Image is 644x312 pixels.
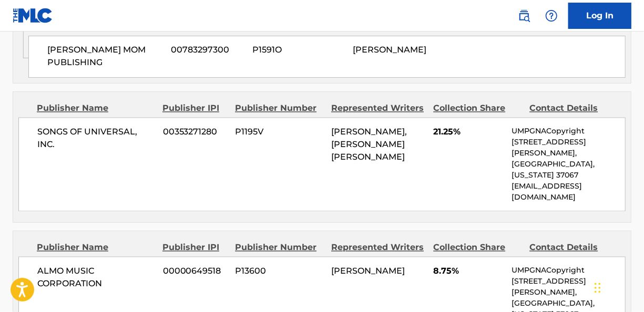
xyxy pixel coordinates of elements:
[331,242,425,254] div: Represented Writers
[163,265,228,278] span: 00000649518
[37,102,155,115] div: Publisher Name
[591,262,644,312] iframe: Chat Widget
[252,44,345,57] span: P1591O
[162,102,227,115] div: Publisher IPI
[545,9,558,22] img: help
[13,8,53,23] img: MLC Logo
[514,5,535,26] a: Public Search
[235,102,323,115] div: Publisher Number
[37,265,155,290] span: ALMO MUSIC CORPORATION
[529,242,618,254] div: Contact Details
[433,242,522,254] div: Collection Share
[163,126,228,139] span: 00353271280
[512,276,625,298] p: [STREET_ADDRESS][PERSON_NAME],
[236,126,324,139] span: P1195V
[37,242,155,254] div: Publisher Name
[235,242,323,254] div: Publisher Number
[331,266,405,276] span: [PERSON_NAME]
[331,127,407,162] span: [PERSON_NAME], [PERSON_NAME] [PERSON_NAME]
[37,126,155,151] span: SONGS OF UNIVERSAL, INC.
[512,126,625,137] p: UMPGNACopyright
[171,44,244,57] span: 00783297300
[512,137,625,159] p: [STREET_ADDRESS][PERSON_NAME],
[568,3,631,29] a: Log In
[331,102,425,115] div: Represented Writers
[236,265,324,278] span: P13600
[47,44,163,69] span: [PERSON_NAME] MOM PUBLISHING
[512,181,625,203] p: [EMAIL_ADDRESS][DOMAIN_NAME]
[433,102,522,115] div: Collection Share
[512,159,625,181] p: [GEOGRAPHIC_DATA], [US_STATE] 37067
[595,272,601,304] div: Drag
[433,126,504,139] span: 21.25%
[433,265,504,278] span: 8.75%
[529,102,618,115] div: Contact Details
[162,242,227,254] div: Publisher IPI
[541,5,562,26] div: Help
[512,265,625,276] p: UMPGNACopyright
[518,9,530,22] img: search
[353,45,426,55] span: [PERSON_NAME]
